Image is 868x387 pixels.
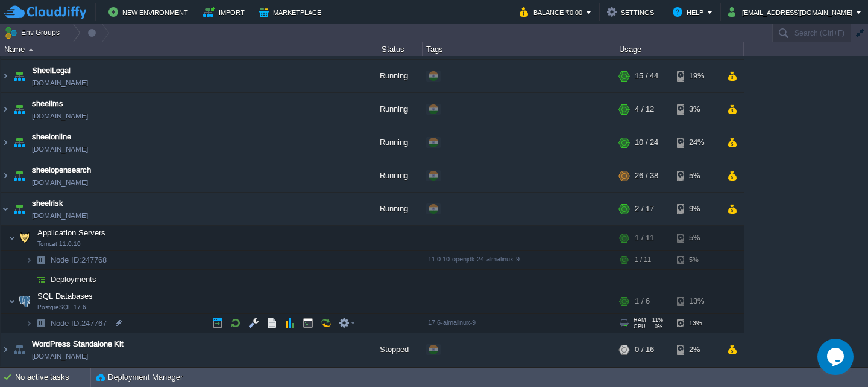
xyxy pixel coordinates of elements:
[8,289,16,313] img: AMDAwAAAACH5BAEAAAAALAAAAAABAAEAAAICRAEAOw==
[673,5,707,19] button: Help
[677,333,716,366] div: 2%
[11,159,28,192] img: AMDAwAAAACH5BAEAAAAALAAAAAABAAEAAAICRAEAOw==
[4,24,64,41] button: Env Groups
[4,5,86,20] img: CloudJiffy
[11,193,28,225] img: AMDAwAAAACH5BAEAAAAALAAAAAABAAEAAAICRAEAOw==
[32,338,124,350] a: WordPress Standalone Kit
[635,93,654,126] div: 4 / 12
[1,126,10,159] img: AMDAwAAAACH5BAEAAAAALAAAAAABAAEAAAICRAEAOw==
[817,339,856,375] iframe: chat widget
[203,5,248,19] button: Import
[16,226,33,250] img: AMDAwAAAACH5BAEAAAAALAAAAAABAAEAAAICRAEAOw==
[635,289,650,313] div: 1 / 6
[634,317,646,323] span: RAM
[36,292,95,301] a: SQL DatabasesPostgreSQL 17.6
[677,126,716,159] div: 24%
[362,93,423,126] div: Running
[108,5,192,19] button: New Environment
[635,251,651,269] div: 1 / 11
[677,251,716,269] div: 5%
[11,333,28,366] img: AMDAwAAAACH5BAEAAAAALAAAAAABAAEAAAICRAEAOw==
[33,314,49,333] img: AMDAwAAAACH5BAEAAAAALAAAAAABAAEAAAICRAEAOw==
[677,226,716,250] div: 5%
[362,333,423,366] div: Stopped
[49,274,98,284] a: Deployments
[677,289,716,313] div: 13%
[33,270,49,289] img: AMDAwAAAACH5BAEAAAAALAAAAAABAAEAAAICRAEAOw==
[15,368,90,387] div: No active tasks
[8,226,16,250] img: AMDAwAAAACH5BAEAAAAALAAAAAABAAEAAAICRAEAOw==
[635,193,654,225] div: 2 / 17
[32,131,71,143] a: sheelonline
[37,304,86,311] span: PostgreSQL 17.6
[650,324,662,330] span: 0%
[33,251,49,269] img: AMDAwAAAACH5BAEAAAAALAAAAAABAAEAAAICRAEAOw==
[32,209,88,222] a: [DOMAIN_NAME]
[49,255,108,265] span: 247768
[677,93,716,126] div: 3%
[36,228,107,237] a: Application ServersTomcat 11.0.10
[1,93,10,126] img: AMDAwAAAACH5BAEAAAAALAAAAAABAAEAAAICRAEAOw==
[362,159,423,192] div: Running
[651,317,663,323] span: 11%
[96,371,183,383] button: Deployment Manager
[32,65,71,77] a: SheelLegal
[634,324,646,330] span: CPU
[728,5,856,19] button: [EMAIL_ADDRESS][DOMAIN_NAME]
[362,193,423,225] div: Running
[428,319,476,326] span: 17.6-almalinux-9
[1,193,10,225] img: AMDAwAAAACH5BAEAAAAALAAAAAABAAEAAAICRAEAOw==
[635,226,654,250] div: 1 / 11
[25,270,33,289] img: AMDAwAAAACH5BAEAAAAALAAAAAABAAEAAAICRAEAOw==
[25,314,33,333] img: AMDAwAAAACH5BAEAAAAALAAAAAABAAEAAAICRAEAOw==
[32,143,88,155] a: [DOMAIN_NAME]
[677,159,716,192] div: 5%
[51,255,81,264] span: Node ID:
[1,42,362,56] div: Name
[11,60,28,92] img: AMDAwAAAACH5BAEAAAAALAAAAAABAAEAAAICRAEAOw==
[635,333,654,366] div: 0 / 16
[32,176,88,188] span: [DOMAIN_NAME]
[36,291,95,301] span: SQL Databases
[32,350,88,362] a: [DOMAIN_NAME]
[362,60,423,92] div: Running
[37,240,81,248] span: Tomcat 11.0.10
[11,93,28,126] img: AMDAwAAAACH5BAEAAAAALAAAAAABAAEAAAICRAEAOw==
[607,5,658,19] button: Settings
[32,98,63,110] a: sheellms
[677,60,716,92] div: 19%
[49,255,108,265] a: Node ID:247768
[363,42,422,56] div: Status
[677,314,716,333] div: 13%
[635,126,658,159] div: 10 / 24
[362,126,423,159] div: Running
[25,251,33,269] img: AMDAwAAAACH5BAEAAAAALAAAAAABAAEAAAICRAEAOw==
[32,164,91,176] a: sheelopensearch
[32,197,63,209] a: sheelrisk
[428,255,520,263] span: 11.0.10-openjdk-24-almalinux-9
[1,333,10,366] img: AMDAwAAAACH5BAEAAAAALAAAAAABAAEAAAICRAEAOw==
[49,318,108,328] a: Node ID:247767
[28,48,34,51] img: AMDAwAAAACH5BAEAAAAALAAAAAABAAEAAAICRAEAOw==
[616,42,743,56] div: Usage
[36,228,107,238] span: Application Servers
[635,60,658,92] div: 15 / 44
[1,159,10,192] img: AMDAwAAAACH5BAEAAAAALAAAAAABAAEAAAICRAEAOw==
[49,318,108,328] span: 247767
[16,289,33,313] img: AMDAwAAAACH5BAEAAAAALAAAAAABAAEAAAICRAEAOw==
[520,5,586,19] button: Balance ₹0.00
[32,110,88,122] a: [DOMAIN_NAME]
[677,193,716,225] div: 9%
[259,5,325,19] button: Marketplace
[11,126,28,159] img: AMDAwAAAACH5BAEAAAAALAAAAAABAAEAAAICRAEAOw==
[1,60,10,92] img: AMDAwAAAACH5BAEAAAAALAAAAAABAAEAAAICRAEAOw==
[51,319,81,328] span: Node ID:
[423,42,615,56] div: Tags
